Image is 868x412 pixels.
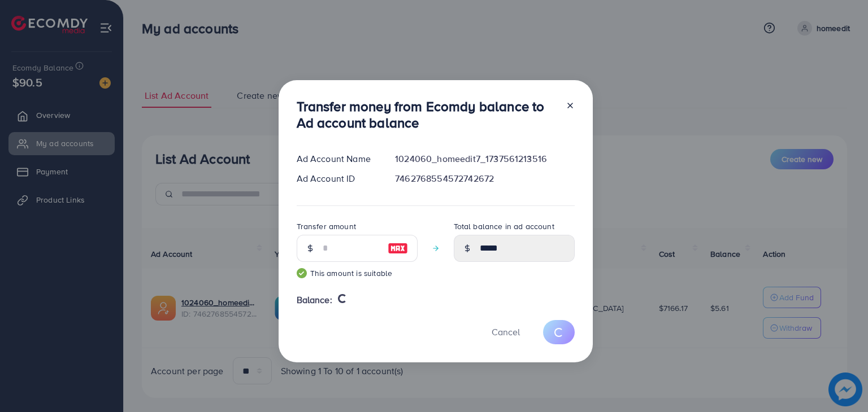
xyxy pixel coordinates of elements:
[288,152,387,165] div: Ad Account Name
[386,172,583,185] div: 7462768554572742672
[297,293,332,306] span: Balance:
[297,221,356,232] label: Transfer amount
[388,242,408,255] img: image
[454,221,554,232] label: Total balance in ad account
[297,268,307,278] img: guide
[386,152,583,165] div: 1024060_homeedit7_1737561213516
[492,326,520,338] span: Cancel
[297,268,418,279] small: This amount is suitable
[297,98,557,131] h3: Transfer money from Ecomdy balance to Ad account balance
[478,320,534,344] button: Cancel
[288,172,387,185] div: Ad Account ID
